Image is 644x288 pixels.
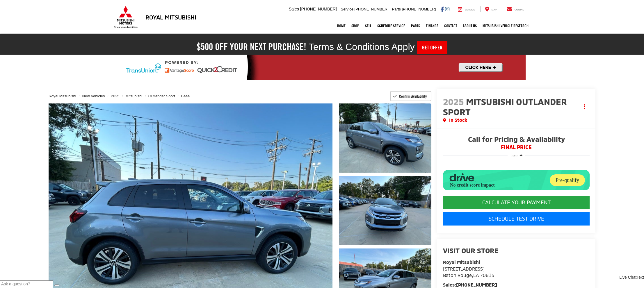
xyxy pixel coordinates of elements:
a: 2025 [111,94,119,98]
span: Less [510,153,519,158]
h3: Royal Mitsubishi [145,14,196,20]
button: Send [54,285,59,286]
a: Shop [348,19,362,33]
a: About Us [460,19,480,33]
a: Get Offer [417,41,447,54]
span: Parts [392,7,401,11]
strong: Royal Mitsubishi [443,259,480,265]
span: [PHONE_NUMBER] [402,7,436,11]
span: FINAL PRICE [443,144,590,150]
a: Facebook: Click to visit our Facebook page [441,7,444,11]
span: Mitsubishi Outlander Sport [443,96,567,117]
a: Service [453,6,479,12]
a: [PHONE_NUMBER] [456,282,497,287]
a: Contact [441,19,460,33]
img: 2025 Mitsubishi Outlander Sport Base [338,103,432,173]
a: Home [334,19,348,33]
span: Service [341,7,353,11]
a: Expand Photo 1 [339,103,431,173]
span: [PHONE_NUMBER] [300,7,337,11]
span: Live Chat [619,275,636,280]
span: [PHONE_NUMBER] [355,7,389,11]
span: [STREET_ADDRESS] [443,266,485,271]
span: Text [636,275,644,280]
span: Sales [289,7,299,11]
span: , [443,272,494,278]
a: Live Chat [619,275,636,280]
span: Call for Pricing & Availability [443,136,590,144]
button: Confirm Availability [390,91,432,101]
button: Actions [579,101,590,112]
a: Outlander Sport [148,94,175,98]
a: [STREET_ADDRESS] Baton Rouge,LA 70815 [443,266,494,278]
img: Mitsubishi [113,6,139,28]
h2: Visit our Store [443,247,590,254]
a: Royal Mitsubishi [49,94,76,98]
span: 70815 [480,272,494,278]
a: Mitsubishi Vehicle Research [480,19,531,33]
a: Map [481,6,501,12]
span: Confirm Availability [399,94,427,99]
a: Schedule Test Drive [443,212,590,226]
a: New Vehicles [82,94,105,98]
span: dropdown dots [584,104,585,109]
strong: Sales: [443,282,497,287]
button: Less [508,150,525,161]
: CALCULATE YOUR PAYMENT [443,196,590,209]
span: Service [465,8,475,11]
h2: $500 off your next purchase! [197,43,306,51]
a: Base [181,94,190,98]
a: Expand Photo 2 [339,176,431,245]
a: Schedule Service: Opens in a new tab [374,19,408,33]
a: Contact [502,6,530,12]
span: 2025 [443,96,464,107]
a: Sell [362,19,374,33]
span: Baton Rouge [443,272,472,278]
span: In Stock [449,117,467,124]
a: Parts: Opens in a new tab [408,19,423,33]
span: Terms & Conditions Apply [309,42,415,52]
span: Map [492,8,497,11]
a: Text [636,275,644,280]
a: Mitsubishi [125,94,142,98]
span: LA [473,272,479,278]
span: Contact [515,8,526,11]
img: 2025 Mitsubishi Outlander Sport Base [338,175,432,246]
a: Instagram: Click to visit our Instagram page [445,7,449,11]
a: Finance [423,19,441,33]
img: Quick2Credit [118,55,526,80]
